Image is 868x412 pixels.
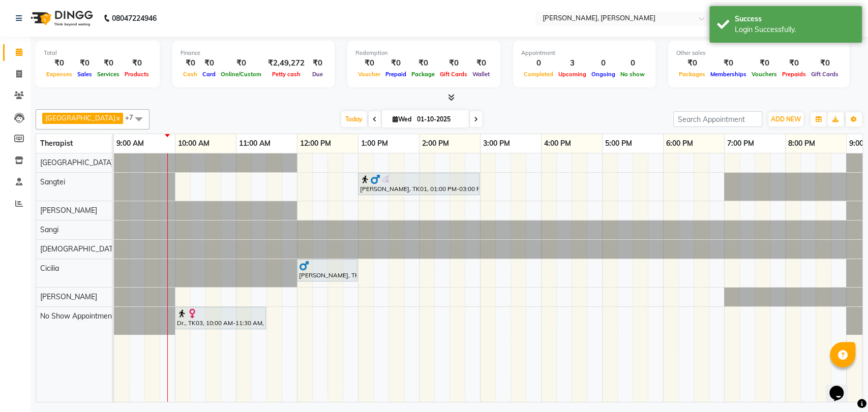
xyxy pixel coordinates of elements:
[437,57,470,69] div: ₹0
[181,57,200,69] div: ₹0
[95,71,122,78] span: Services
[112,4,157,33] b: 08047224946
[181,71,200,78] span: Cash
[409,71,437,78] span: Package
[297,136,334,151] a: 12:00 PM
[780,57,809,69] div: ₹0
[409,57,437,69] div: ₹0
[40,311,114,321] span: No Show Appointment
[809,57,841,69] div: ₹0
[735,24,854,35] div: Login Successfully.
[200,57,218,69] div: ₹0
[40,177,65,186] span: Sangtei
[521,57,556,69] div: 0
[122,57,152,69] div: ₹0
[749,57,780,69] div: ₹0
[264,57,309,69] div: ₹2,49,272
[771,115,801,123] span: ADD NEW
[618,57,647,69] div: 0
[355,71,383,78] span: Voucher
[114,136,146,151] a: 9:00 AM
[589,71,618,78] span: Ongoing
[589,57,618,69] div: 0
[749,71,780,78] span: Vouchers
[725,136,757,151] a: 7:00 PM
[181,49,326,57] div: Finance
[708,57,749,69] div: ₹0
[40,139,73,148] span: Therapist
[45,114,115,122] span: [GEOGRAPHIC_DATA]
[26,4,96,33] img: logo
[437,71,470,78] span: Gift Cards
[125,113,141,121] span: +7
[676,49,841,57] div: Other sales
[95,57,122,69] div: ₹0
[355,49,492,57] div: Redemption
[664,136,696,151] a: 6:00 PM
[176,308,265,328] div: Dr., TK03, 10:00 AM-11:30 AM, Swedish Therapy (90)
[40,292,97,301] span: [PERSON_NAME]
[768,112,803,126] button: ADD NEW
[175,136,212,151] a: 10:00 AM
[481,136,513,151] a: 3:00 PM
[40,158,113,167] span: [GEOGRAPHIC_DATA]
[470,71,492,78] span: Wallet
[676,71,708,78] span: Packages
[470,57,492,69] div: ₹0
[298,261,356,280] div: [PERSON_NAME], TK02, 12:00 PM-01:00 PM, Swedish Therapy (60)
[40,264,59,273] span: Cicilia
[521,49,647,57] div: Appointment
[310,71,325,78] span: Due
[358,136,391,151] a: 1:00 PM
[218,71,264,78] span: Online/Custom
[270,71,303,78] span: Petty cash
[383,57,409,69] div: ₹0
[673,111,762,127] input: Search Appointment
[676,57,708,69] div: ₹0
[556,71,589,78] span: Upcoming
[383,71,409,78] span: Prepaid
[40,206,97,215] span: [PERSON_NAME]
[809,71,841,78] span: Gift Cards
[200,71,218,78] span: Card
[341,111,367,127] span: Today
[44,57,75,69] div: ₹0
[75,71,95,78] span: Sales
[542,136,574,151] a: 4:00 PM
[390,115,414,123] span: Wed
[236,136,273,151] a: 11:00 AM
[521,71,556,78] span: Completed
[735,14,854,24] div: Success
[218,57,264,69] div: ₹0
[786,136,818,151] a: 8:00 PM
[825,371,858,402] iframe: chat widget
[603,136,635,151] a: 5:00 PM
[420,136,452,151] a: 2:00 PM
[115,114,120,122] a: x
[122,71,152,78] span: Products
[75,57,95,69] div: ₹0
[44,71,75,78] span: Expenses
[40,225,58,234] span: Sangi
[355,57,383,69] div: ₹0
[708,71,749,78] span: Memberships
[556,57,589,69] div: 3
[618,71,647,78] span: No show
[414,112,465,127] input: 2025-10-01
[40,244,119,253] span: [DEMOGRAPHIC_DATA]
[44,49,152,57] div: Total
[359,174,478,194] div: [PERSON_NAME], TK01, 01:00 PM-03:00 PM, Swedish Therapy (120)
[309,57,326,69] div: ₹0
[780,71,809,78] span: Prepaids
